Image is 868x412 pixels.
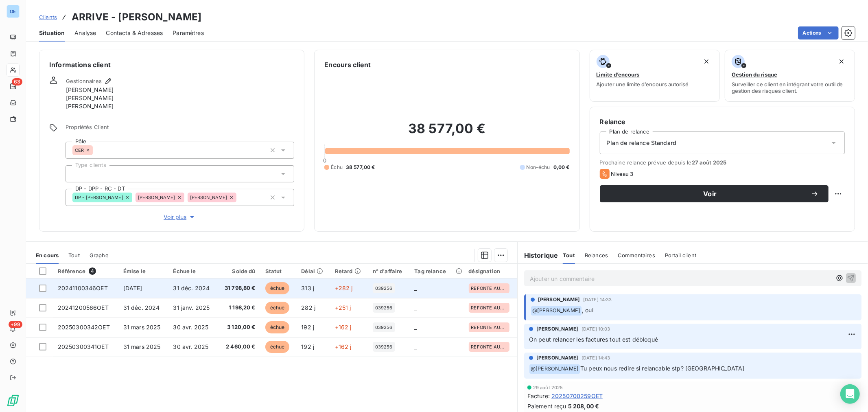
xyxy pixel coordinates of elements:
span: Graphe [90,252,109,259]
div: Référence [58,267,114,275]
span: Voir [610,191,811,197]
span: [PERSON_NAME] [538,296,580,303]
input: Ajouter une valeur [93,147,99,154]
span: REFONTE AUTOMATISME [471,344,507,349]
span: 31 mars 2025 [123,324,161,331]
span: [DATE] 14:43 [582,355,610,360]
span: 20250300341OET [58,343,109,350]
span: +162 j [335,343,352,350]
span: 30 avr. 2025 [173,324,208,331]
span: Propriétés Client [66,124,294,135]
span: Commentaires [618,252,655,259]
span: REFONTE AUTOMATISME [471,325,507,330]
span: Prochaine relance prévue depuis le [600,159,845,166]
span: En cours [36,252,59,259]
span: Analyse [74,29,96,37]
span: Relances [585,252,608,259]
span: 039256 [375,325,393,330]
div: Émise le [123,268,164,274]
span: Clients [39,14,57,20]
span: +251 j [335,304,351,311]
span: Contacts & Adresses [106,29,163,37]
span: , oui [582,307,593,313]
span: Gestionnaires [66,78,102,84]
h6: Encours client [324,60,371,70]
span: Échu [331,164,343,171]
span: REFONTE AUTOMATISME [471,286,507,291]
span: Tout [563,252,575,259]
span: REFONTE AUTOMATISME [471,305,507,310]
span: +282 j [335,285,353,291]
span: _ [414,324,417,331]
span: @ [PERSON_NAME] [531,306,582,316]
span: 20250700259OET [551,392,603,400]
span: [PERSON_NAME] [138,195,175,200]
input: Ajouter une valeur [236,194,243,201]
span: _ [414,343,417,350]
span: 039256 [375,344,393,349]
span: Limite d’encours [597,71,640,78]
span: Situation [39,29,65,37]
span: 039256 [375,305,393,310]
span: Voir plus [164,213,196,221]
span: Surveiller ce client en intégrant votre outil de gestion des risques client. [732,81,848,94]
span: 313 j [301,285,314,291]
span: 38 577,00 € [346,164,375,171]
div: Open Intercom Messenger [840,384,860,404]
div: Solde dû [222,268,256,274]
span: DP - [PERSON_NAME] [75,195,123,200]
span: [PERSON_NAME] [536,354,578,362]
span: @ [PERSON_NAME] [529,364,580,374]
span: échue [265,321,290,333]
a: Clients [39,13,57,21]
span: Plan de relance Standard [607,139,677,147]
span: [PERSON_NAME] [66,86,114,94]
span: échue [265,302,290,314]
span: 2 460,00 € [222,343,256,351]
span: 63 [12,78,22,85]
span: [PERSON_NAME] [190,195,227,200]
span: +99 [9,321,22,328]
span: 5 208,00 € [568,402,599,410]
span: 192 j [301,324,314,331]
span: Non-échu [527,164,550,171]
div: Retard [335,268,363,274]
span: échue [265,282,290,294]
span: +162 j [335,324,352,331]
button: Voir plus [66,213,294,221]
span: 20241100346OET [58,285,108,291]
span: 31 déc. 2024 [123,304,160,311]
span: 31 janv. 2025 [173,304,210,311]
button: Limite d’encoursAjouter une limite d’encours autorisé [590,50,720,102]
span: 192 j [301,343,314,350]
h6: Historique [518,250,558,260]
span: Ajouter une limite d’encours autorisé [597,81,689,88]
div: Échue le [173,268,212,274]
span: CER [75,148,84,153]
span: 1 198,20 € [222,304,256,312]
span: 30 avr. 2025 [173,343,208,350]
div: Tag relance [414,268,459,274]
div: Délai [301,268,325,274]
span: échue [265,341,290,353]
span: [PERSON_NAME] [66,94,114,102]
span: 039256 [375,286,393,291]
span: 31 déc. 2024 [173,285,210,291]
span: Tout [68,252,80,259]
span: 0,00 € [553,164,570,171]
span: 31 mars 2025 [123,343,161,350]
div: OE [7,5,20,18]
h2: 38 577,00 € [324,121,569,145]
span: Paramètres [173,29,204,37]
h3: ARRIVE - [PERSON_NAME] [72,10,201,24]
span: Paiement reçu [527,402,566,410]
span: 31 798,80 € [222,284,256,292]
div: n° d'affaire [373,268,405,274]
button: Actions [798,26,839,39]
span: 27 août 2025 [692,159,727,166]
span: 20241200566OET [58,304,109,311]
span: [DATE] 10:03 [582,327,610,331]
span: Facture : [527,392,550,400]
span: _ [414,304,417,311]
span: [DATE] 14:33 [583,297,612,302]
